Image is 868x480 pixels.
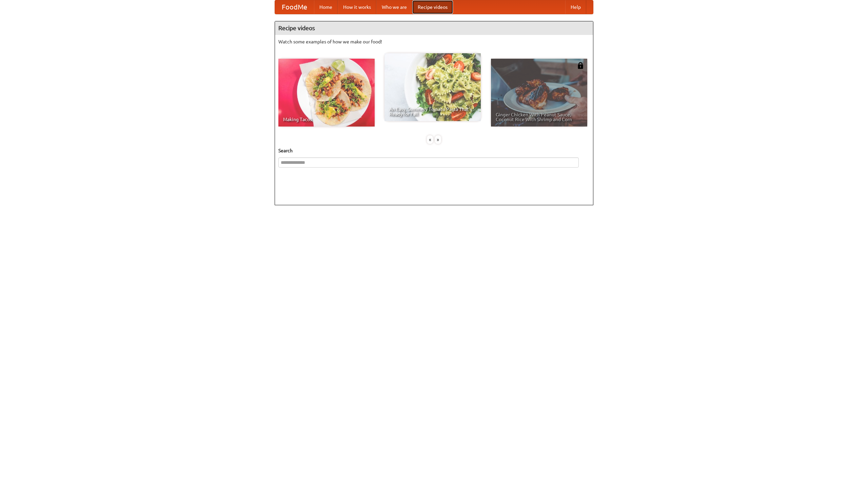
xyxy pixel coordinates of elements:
span: Making Tacos [283,117,370,122]
a: Recipe videos [412,0,453,14]
a: Who we are [376,0,412,14]
h5: Search [278,147,590,154]
div: » [435,135,441,144]
h4: Recipe videos [275,21,593,35]
img: 483408.png [577,62,584,69]
a: How it works [338,0,376,14]
p: Watch some examples of how we make our food! [278,38,590,45]
span: An Easy, Summery Tomato Pasta That's Ready for Fall [389,107,476,116]
div: « [427,135,433,144]
a: Home [314,0,338,14]
a: An Easy, Summery Tomato Pasta That's Ready for Fall [384,53,481,121]
a: Making Tacos [278,59,375,127]
a: FoodMe [275,0,314,14]
a: Help [565,0,586,14]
